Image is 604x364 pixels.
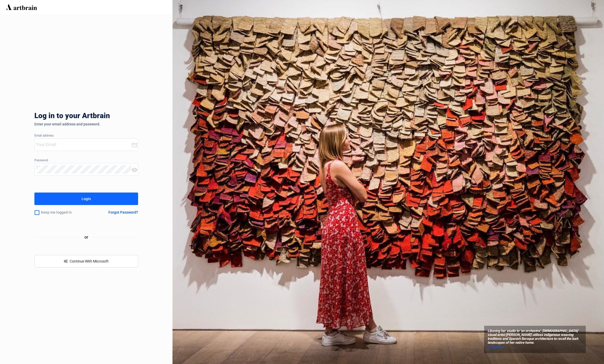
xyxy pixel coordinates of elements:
[34,207,91,218] div: Keep me logged in
[70,259,109,263] span: Continue With Microsoft
[36,141,131,149] input: Your Email
[488,345,504,349] span: @sothebys
[34,255,138,267] button: windowsContinue With Microsoft
[488,329,582,345] span: Likening her studio to ‘an orchestra’, [DEMOGRAPHIC_DATA] visual artist [PERSON_NAME] utilises in...
[488,345,582,350] a: @sothebys
[34,122,138,126] div: Enter your email address and password.
[34,134,138,138] div: Email address
[108,210,138,214] div: Forgot Password?
[34,112,191,122] div: Log in to your Artbrain
[34,159,138,162] div: Password
[34,193,138,205] button: Login
[82,195,91,203] div: Login
[80,234,93,240] span: or
[64,259,67,263] span: windows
